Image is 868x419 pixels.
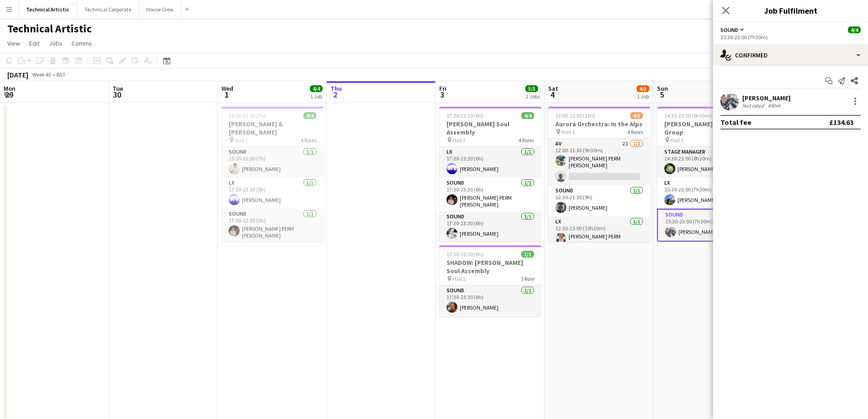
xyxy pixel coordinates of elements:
span: Hall 1 [670,137,683,144]
span: Comms [72,39,92,47]
span: 4 [547,89,558,100]
div: Confirmed [713,44,868,66]
span: 2 [329,89,342,100]
div: Total fee [720,118,751,127]
span: Sun [657,84,668,93]
h3: SHADOW: [PERSON_NAME] Soul Assembly [439,259,541,275]
div: Not rated [742,102,766,109]
div: 2 Jobs [526,93,540,100]
span: Week 40 [30,71,53,78]
span: 4/5 [630,112,643,119]
span: View [7,39,20,47]
a: Jobs [45,37,66,49]
span: Thu [330,84,342,93]
app-card-role: Sound1/115:30-22:30 (7h)[PERSON_NAME] [221,147,324,178]
span: 12:00-23:00 (11h) [555,112,595,119]
span: 4/4 [310,85,323,92]
span: 4 Roles [519,137,534,144]
div: BST [56,71,66,78]
app-job-card: 15:30-22:30 (7h)4/4[PERSON_NAME] & [PERSON_NAME] Hall 14 RolesSound1/115:30-22:30 (7h)[PERSON_NAM... [221,107,324,242]
app-card-role: Sound1/117:30-23:30 (6h)[PERSON_NAME] [439,285,541,316]
button: Technical Artistic [19,0,77,18]
span: 4/4 [521,112,534,119]
app-card-role: Sound1/115:30-23:00 (7h30m)[PERSON_NAME] [657,209,759,242]
app-card-role: AV2I1/212:00-21:30 (9h30m)[PERSON_NAME] PERM [PERSON_NAME] [548,139,650,186]
span: 4 Roles [301,137,316,144]
span: 3 [438,89,447,100]
a: Edit [26,37,43,49]
span: Jobs [49,39,62,47]
span: Edit [29,39,40,47]
span: 5 [656,89,668,100]
app-card-role: Stage Manager1/114:30-23:00 (8h30m)[PERSON_NAME] [657,147,759,178]
span: 1/1 [521,251,534,258]
span: Wed [221,84,233,93]
span: 15:30-22:30 (7h) [229,112,266,119]
span: 14:30-23:00 (8h30m) [664,112,712,119]
button: House Crew [139,0,181,18]
span: 17:30-23:30 (6h) [447,251,483,258]
span: Hall 1 [235,137,248,144]
div: £134.63 [829,118,853,127]
h1: Technical Artistic [7,22,92,36]
span: 4/5 [637,85,649,92]
app-card-role: LX1/117:30-23:30 (6h)[PERSON_NAME] [439,147,541,178]
button: Technical Corporate [77,0,139,18]
app-card-role: Sound1/117:30-22:30 (5h)[PERSON_NAME] PERM [PERSON_NAME] [221,209,324,243]
span: 1 [220,89,233,100]
app-job-card: 17:30-23:30 (6h)1/1SHADOW: [PERSON_NAME] Soul Assembly Hall 21 RoleSound1/117:30-23:30 (6h)[PERSO... [439,245,541,316]
app-card-role: LX1/115:30-23:00 (7h30m)[PERSON_NAME] [657,178,759,209]
span: Sat [548,84,558,93]
span: 4/4 [303,112,316,119]
div: [PERSON_NAME] [742,94,791,102]
app-card-role: Sound1/117:30-23:30 (6h)[PERSON_NAME] [439,212,541,243]
div: 490m [766,102,782,109]
span: 4 Roles [627,129,643,135]
span: 17:30-23:30 (6h) [447,112,483,119]
span: Hall 2 [452,275,466,282]
span: 4/4 [848,26,861,33]
span: Mon [4,84,15,93]
app-card-role: Sound1/112:30-21:30 (9h)[PERSON_NAME] [548,186,650,217]
div: 15:30-23:00 (7h30m) [720,34,861,41]
div: [DATE] [7,70,28,79]
span: 1 Role [521,275,534,282]
span: Sound [720,26,738,33]
h3: [PERSON_NAME] Soul Assembly [439,120,541,136]
h3: [PERSON_NAME] 'All-Star' Group [657,120,759,136]
span: 5/5 [525,85,538,92]
span: Hall 2 [452,137,466,144]
a: Comms [68,37,96,49]
app-job-card: 12:00-23:00 (11h)4/5Aurora Orchestra: In the Alps Hall 14 RolesAV2I1/212:00-21:30 (9h30m)[PERSON_... [548,107,650,242]
app-card-role: LX1/117:30-22:30 (5h)[PERSON_NAME] [221,178,324,209]
span: 30 [111,89,123,100]
button: Sound [720,26,745,33]
span: Fri [439,84,447,93]
app-card-role: Sound1/117:30-23:30 (6h)[PERSON_NAME] PERM [PERSON_NAME] [439,178,541,212]
span: Hall 1 [561,129,575,135]
span: Tue [113,84,123,93]
h3: [PERSON_NAME] & [PERSON_NAME] [221,120,324,136]
div: 1 Job [310,93,322,100]
app-card-role: LX1/112:30-23:00 (10h30m)[PERSON_NAME] PERM [PERSON_NAME] [548,217,650,250]
app-job-card: 14:30-23:00 (8h30m)4/4[PERSON_NAME] 'All-Star' Group Hall 14 RolesStage Manager1/114:30-23:00 (8h... [657,107,759,242]
a: View [4,37,24,49]
h3: Aurora Orchestra: In the Alps [548,120,650,128]
h3: Job Fulfilment [713,5,868,16]
div: 1 Job [637,93,649,100]
span: 29 [2,89,15,100]
app-job-card: 17:30-23:30 (6h)4/4[PERSON_NAME] Soul Assembly Hall 24 RolesLX1/117:30-23:30 (6h)[PERSON_NAME]Sou... [439,107,541,242]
